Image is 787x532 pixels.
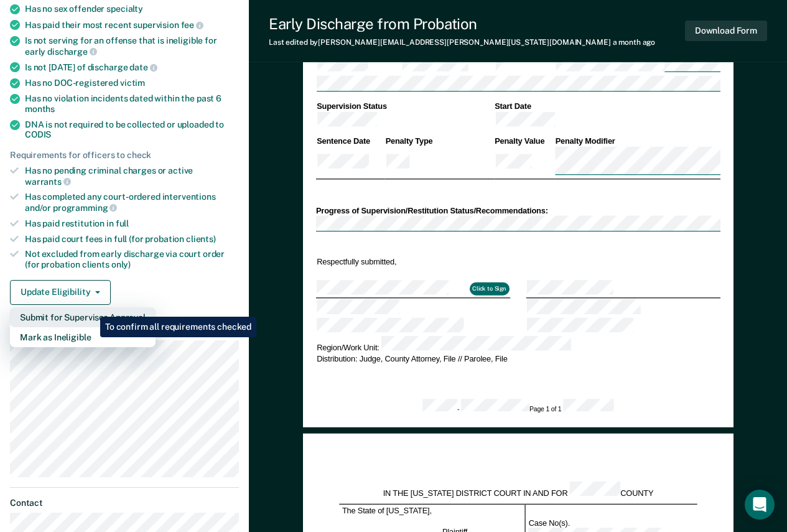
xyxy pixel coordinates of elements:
div: Has paid court fees in full (for probation [25,234,239,245]
td: Region/Work Unit: Distribution: Judge, County Attorney, File // Parolee, File [315,335,720,364]
span: months [25,104,55,114]
div: - Page 1 of 1 [422,399,613,414]
span: specialty [106,4,143,14]
div: Is not [DATE] of discharge [25,62,239,73]
th: Penalty Type [384,136,494,146]
span: discharge [47,47,97,57]
span: CODIS [25,129,51,139]
div: Open Intercom Messenger [745,490,775,520]
th: Penalty Value [493,136,554,146]
div: Has paid restitution in [25,218,239,229]
td: The State of [US_STATE], [339,505,439,517]
span: date [129,62,157,72]
button: Mark as Ineligible [10,327,156,347]
div: Early Discharge from Probation [269,15,655,33]
div: Is not serving for an offense that is ineligible for early [25,35,239,57]
span: warrants [25,177,71,187]
span: fee [181,20,203,30]
div: Requirements for officers to check [10,150,239,161]
th: Start Date [493,101,720,111]
button: Update Eligibility [10,280,111,305]
th: Sentence Date [315,136,384,146]
div: DNA is not required to be collected or uploaded to [25,119,239,141]
button: Download Form [685,21,767,41]
div: Has no violation incidents dated within the past 6 [25,93,239,114]
button: Click to Sign [469,282,509,295]
div: Has no sex offender [25,4,239,14]
th: Penalty Modifier [554,136,720,146]
dt: Contact [10,498,239,508]
div: Last edited by [PERSON_NAME][EMAIL_ADDRESS][PERSON_NAME][US_STATE][DOMAIN_NAME] [269,38,655,47]
div: Has no pending criminal charges or active [25,166,239,187]
button: Submit for Supervisor Approval [10,307,156,327]
div: Has completed any court-ordered interventions and/or [25,192,239,213]
th: Supervision Status [315,101,493,111]
span: a month ago [613,38,656,47]
div: Not excluded from early discharge via court order (for probation clients [25,249,239,270]
span: victim [120,78,145,88]
div: IN THE [US_STATE] DISTRICT COURT IN AND FOR COUNTY [339,482,697,498]
div: Progress of Supervision/Restitution Status/Recommendations: [315,205,720,216]
span: full [116,218,129,228]
span: clients) [186,234,216,244]
div: Has no DOC-registered [25,78,239,88]
span: only) [111,259,131,269]
td: Respectfully submitted, [315,256,510,268]
span: programming [53,203,117,213]
div: Has paid their most recent supervision [25,19,239,30]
